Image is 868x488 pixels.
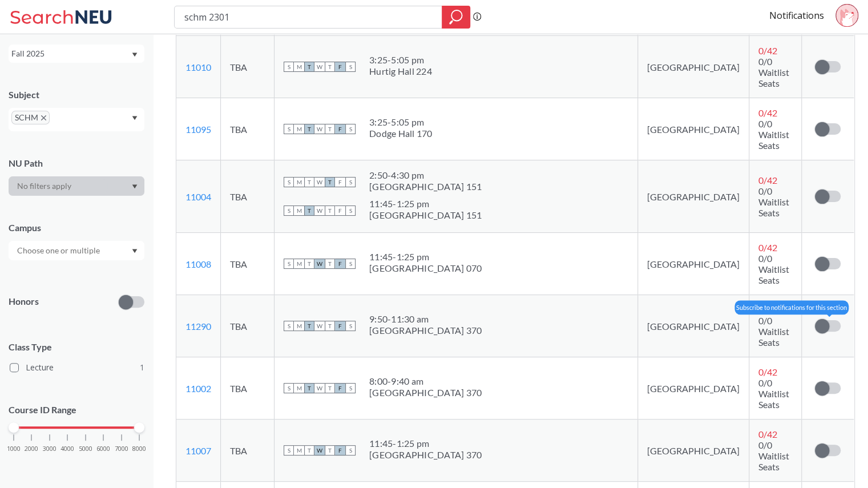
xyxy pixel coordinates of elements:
[132,116,138,120] svg: Dropdown arrow
[369,251,482,263] div: 11:45 - 1:25 pm
[369,66,432,77] div: Hurtig Hall 224
[185,445,211,456] a: 11007
[284,383,294,393] span: S
[304,205,314,216] span: T
[11,111,50,124] span: SCHMX to remove pill
[294,259,304,269] span: M
[637,233,749,295] td: [GEOGRAPHIC_DATA]
[637,295,749,357] td: [GEOGRAPHIC_DATA]
[758,315,789,348] span: 0/0 Waitlist Seats
[637,420,749,482] td: [GEOGRAPHIC_DATA]
[221,233,274,295] td: TBA
[314,321,325,331] span: W
[758,107,777,118] span: 0 / 42
[185,191,211,202] a: 11004
[449,9,463,25] svg: magnifying glass
[758,377,789,410] span: 0/0 Waitlist Seats
[221,98,274,160] td: TBA
[758,429,777,439] span: 0 / 42
[369,387,482,398] div: [GEOGRAPHIC_DATA] 370
[9,108,144,131] div: SCHMX to remove pillDropdown arrow
[335,205,345,216] span: F
[335,445,345,455] span: F
[335,124,345,134] span: F
[294,62,304,72] span: M
[294,205,304,216] span: M
[221,160,274,233] td: TBA
[294,177,304,187] span: M
[9,341,144,353] span: Class Type
[637,36,749,98] td: [GEOGRAPHIC_DATA]
[140,361,144,374] span: 1
[9,241,144,260] div: Dropdown arrow
[345,259,356,269] span: S
[314,259,325,269] span: W
[758,366,777,377] span: 0 / 42
[369,209,482,221] div: [GEOGRAPHIC_DATA] 151
[335,62,345,72] span: F
[758,242,777,253] span: 0 / 42
[758,304,777,315] span: 0 / 42
[294,321,304,331] span: M
[96,446,110,452] span: 6000
[9,221,144,234] div: Campus
[369,181,482,192] div: [GEOGRAPHIC_DATA] 151
[183,7,434,27] input: Class, professor, course number, "phrase"
[442,6,470,29] div: magnifying glass
[369,313,482,325] div: 9:50 - 11:30 am
[132,446,146,452] span: 8000
[79,446,92,452] span: 5000
[7,446,21,452] span: 1000
[369,54,432,66] div: 3:25 - 5:05 pm
[637,160,749,233] td: [GEOGRAPHIC_DATA]
[221,36,274,98] td: TBA
[294,124,304,134] span: M
[325,124,335,134] span: T
[769,9,824,22] a: Notifications
[132,184,138,189] svg: Dropdown arrow
[335,383,345,393] span: F
[304,124,314,134] span: T
[221,295,274,357] td: TBA
[25,446,38,452] span: 2000
[314,383,325,393] span: W
[11,244,107,257] input: Choose one or multiple
[325,445,335,455] span: T
[325,383,335,393] span: T
[60,446,74,452] span: 4000
[345,62,356,72] span: S
[9,176,144,196] div: Dropdown arrow
[304,445,314,455] span: T
[325,259,335,269] span: T
[325,205,335,216] span: T
[284,259,294,269] span: S
[758,439,789,472] span: 0/0 Waitlist Seats
[221,357,274,420] td: TBA
[304,177,314,187] span: T
[758,45,777,56] span: 0 / 42
[758,56,789,88] span: 0/0 Waitlist Seats
[325,62,335,72] span: T
[284,205,294,216] span: S
[758,253,789,285] span: 0/0 Waitlist Seats
[637,357,749,420] td: [GEOGRAPHIC_DATA]
[637,98,749,160] td: [GEOGRAPHIC_DATA]
[185,383,211,394] a: 11002
[314,205,325,216] span: W
[304,62,314,72] span: T
[758,185,789,218] span: 0/0 Waitlist Seats
[9,88,144,101] div: Subject
[335,259,345,269] span: F
[369,170,482,181] div: 2:50 - 4:30 pm
[132,53,138,57] svg: Dropdown arrow
[325,177,335,187] span: T
[9,45,144,63] div: Fall 2025Dropdown arrow
[185,321,211,332] a: 11290
[369,376,482,387] div: 8:00 - 9:40 am
[294,445,304,455] span: M
[284,177,294,187] span: S
[345,383,356,393] span: S
[185,62,211,72] a: 11010
[369,449,482,461] div: [GEOGRAPHIC_DATA] 370
[43,446,56,452] span: 3000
